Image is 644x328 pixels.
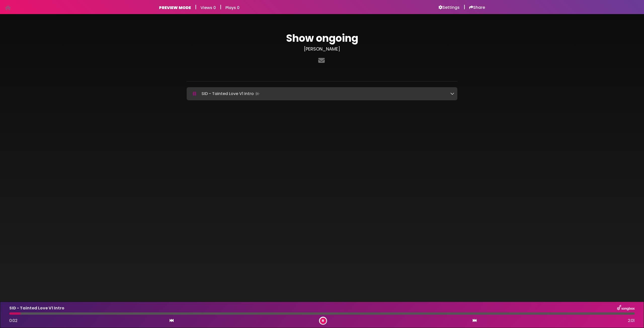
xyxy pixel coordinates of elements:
h1: Show ongoing [187,32,457,44]
a: Settings [438,5,460,10]
h5: | [464,4,465,10]
h3: [PERSON_NAME] [187,46,457,52]
img: waveform4.gif [254,90,261,97]
h6: Plays 0 [225,5,239,10]
p: SID - Tainted Love V1 Intro [202,90,261,97]
h5: | [195,4,196,10]
h5: | [220,4,221,10]
h6: Views 0 [200,5,216,10]
a: Share [469,5,485,10]
h6: PREVIEW MODE [159,5,191,10]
